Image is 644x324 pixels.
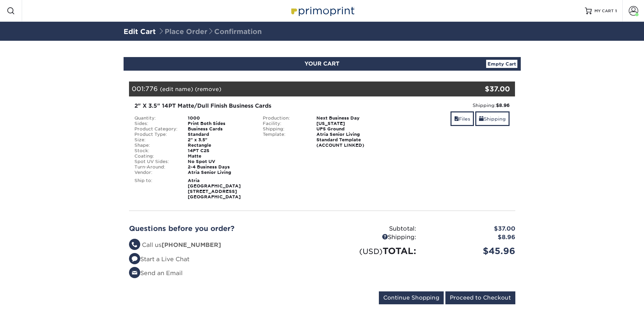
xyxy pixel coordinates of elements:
[475,111,510,126] a: Shipping
[594,8,614,14] span: MY CART
[129,270,183,276] a: Send an Email
[305,60,339,67] span: YOUR CART
[359,247,383,256] small: (USD)
[145,85,158,92] span: 776
[129,143,183,148] div: Shape:
[129,148,183,154] div: Stock:
[445,291,515,304] input: Proceed to Checkout
[183,121,258,126] div: Print Both Sides
[129,115,183,121] div: Quantity:
[615,8,617,13] span: 1
[129,178,183,200] div: Ship to:
[322,245,421,257] div: TOTAL:
[183,126,258,132] div: Business Cards
[496,103,510,108] strong: $8.96
[288,3,356,18] img: Primoprint
[129,241,317,250] li: Call us
[258,115,311,121] div: Production:
[195,86,221,92] a: (remove)
[183,148,258,154] div: 14PT C2S
[479,116,484,122] span: shipping
[129,224,317,233] h2: Questions before you order?
[450,111,474,126] a: Files
[421,224,520,233] div: $37.00
[486,60,517,68] a: Empty Cart
[134,102,381,110] div: 2" X 3.5" 14PT Matte/Dull Finish Business Cards
[160,86,193,92] a: (edit name)
[129,256,189,263] a: Start a Live Chat
[129,164,183,170] div: Turn-Around:
[451,84,510,94] div: $37.00
[311,132,386,148] div: Atria Senior Living Standard Template (ACCOUNT LINKED)
[183,164,258,170] div: 2-4 Business Days
[124,28,156,36] a: Edit Cart
[188,178,241,199] strong: Atria [GEOGRAPHIC_DATA] [STREET_ADDRESS] [GEOGRAPHIC_DATA]
[183,137,258,143] div: 2" x 3.5"
[391,102,510,109] div: Shipping:
[183,159,258,164] div: No Spot UV
[129,121,183,126] div: Sides:
[129,132,183,137] div: Product Type:
[311,121,386,126] div: [US_STATE]
[421,233,520,242] div: $8.96
[311,115,386,121] div: Next Business Day
[258,126,311,132] div: Shipping:
[454,116,459,122] span: files
[129,159,183,164] div: Spot UV Sides:
[183,132,258,137] div: Standard
[183,170,258,175] div: Atria Senior Living
[258,132,311,148] div: Template:
[379,291,444,304] input: Continue Shopping
[129,137,183,143] div: Size:
[421,245,520,257] div: $45.96
[322,224,421,233] div: Subtotal:
[162,241,221,248] strong: [PHONE_NUMBER]
[258,121,311,126] div: Facility:
[183,115,258,121] div: 1000
[158,28,262,36] span: Place Order Confirmation
[129,170,183,175] div: Vendor:
[183,154,258,159] div: Matte
[183,143,258,148] div: Rectangle
[311,126,386,132] div: UPS Ground
[322,233,421,242] div: Shipping:
[129,126,183,132] div: Product Category:
[129,154,183,159] div: Coating:
[129,82,451,96] div: 001:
